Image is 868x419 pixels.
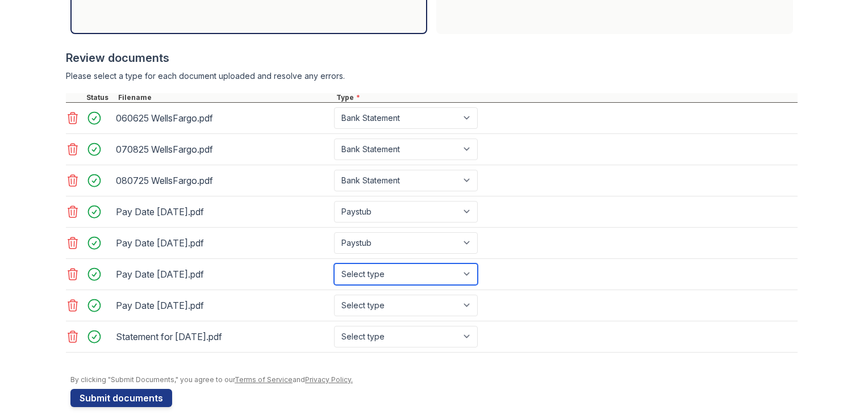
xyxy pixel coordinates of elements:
div: Type [334,93,798,102]
div: Statement for [DATE].pdf [116,328,329,346]
div: Review documents [66,50,798,66]
div: Please select a type for each document uploaded and resolve any errors. [66,70,798,82]
div: Filename [116,93,334,102]
div: 060625 WellsFargo.pdf [116,109,329,127]
a: Terms of Service [235,375,293,384]
div: Pay Date [DATE].pdf [116,296,329,315]
a: Privacy Policy. [305,375,353,384]
div: 080725 WellsFargo.pdf [116,171,329,190]
div: Pay Date [DATE].pdf [116,203,329,221]
div: Pay Date [DATE].pdf [116,234,329,252]
div: Status [84,93,116,102]
div: Pay Date [DATE].pdf [116,265,329,283]
div: 070825 WellsFargo.pdf [116,140,329,158]
button: Submit documents [70,389,172,407]
div: By clicking "Submit Documents," you agree to our and [70,375,798,384]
